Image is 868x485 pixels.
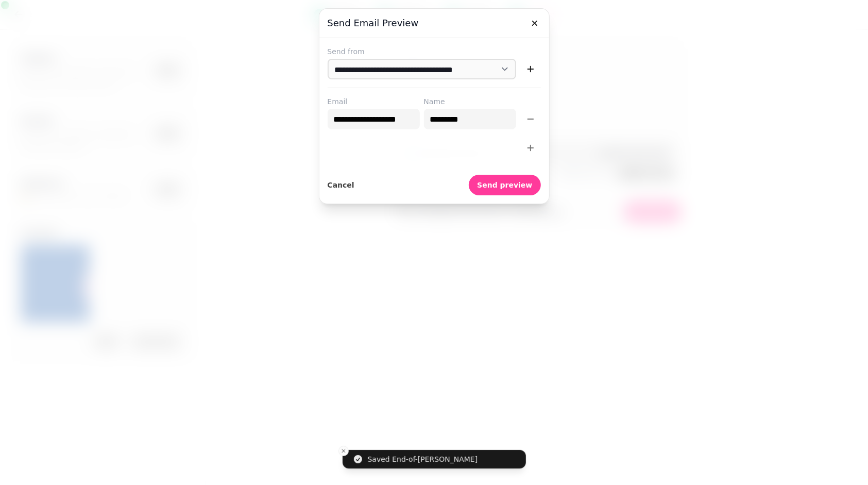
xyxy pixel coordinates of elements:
h3: Send email preview [328,17,541,29]
label: Email [328,96,420,107]
span: Cancel [328,181,354,189]
label: Name [424,96,516,107]
label: Send from [328,46,541,57]
span: Send preview [477,181,532,189]
button: Send preview [469,175,540,195]
button: Cancel [328,175,354,195]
